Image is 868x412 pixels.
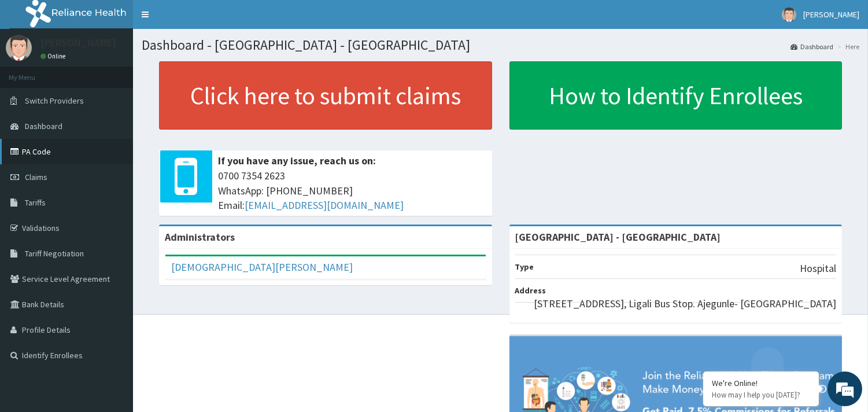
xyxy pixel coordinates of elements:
span: Switch Providers [25,95,84,106]
li: Here [834,42,859,51]
span: Claims [25,172,47,182]
a: [EMAIL_ADDRESS][DOMAIN_NAME] [245,198,404,212]
p: [PERSON_NAME] [40,38,116,48]
img: User Image [782,8,796,22]
b: Type [515,262,534,272]
img: User Image [6,35,32,61]
b: Administrators [165,230,235,244]
b: If you have any issue, reach us on: [218,154,376,167]
a: How to Identify Enrollees [509,61,843,130]
p: How may I help you today? [712,390,810,400]
span: Tariffs [25,197,46,208]
span: Tariff Negotiation [25,248,84,259]
a: [DEMOGRAPHIC_DATA][PERSON_NAME] [171,260,353,274]
p: [STREET_ADDRESS], Ligali Bus Stop. Ajegunle- [GEOGRAPHIC_DATA] [534,296,836,311]
div: We're Online! [712,378,810,388]
span: [PERSON_NAME] [803,9,859,20]
h1: Dashboard - [GEOGRAPHIC_DATA] - [GEOGRAPHIC_DATA] [142,38,859,53]
p: Hospital [800,261,836,276]
strong: [GEOGRAPHIC_DATA] - [GEOGRAPHIC_DATA] [515,230,721,244]
b: Address [515,285,546,296]
a: Click here to submit claims [159,61,492,130]
span: 0700 7354 2623 WhatsApp: [PHONE_NUMBER] Email: [218,168,486,213]
a: Dashboard [791,42,833,51]
span: Dashboard [25,121,62,131]
a: Online [40,52,68,60]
